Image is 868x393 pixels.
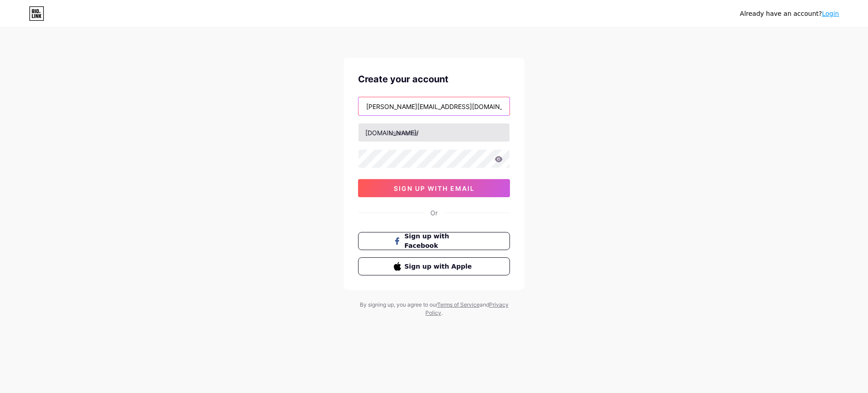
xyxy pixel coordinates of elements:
div: Or [430,208,438,218]
div: Already have an account? [740,9,839,19]
span: Sign up with Facebook [405,232,475,251]
button: Sign up with Facebook [358,232,510,250]
span: sign up with email [394,185,475,192]
input: username [359,123,509,142]
a: Terms of Service [437,301,480,308]
input: Email [359,97,509,115]
button: sign up with email [358,179,510,197]
div: [DOMAIN_NAME]/ [365,128,419,137]
span: Sign up with Apple [405,262,475,271]
div: Create your account [358,72,510,86]
div: By signing up, you agree to our and . [357,301,511,317]
a: Login [822,10,839,17]
button: Sign up with Apple [358,257,510,275]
